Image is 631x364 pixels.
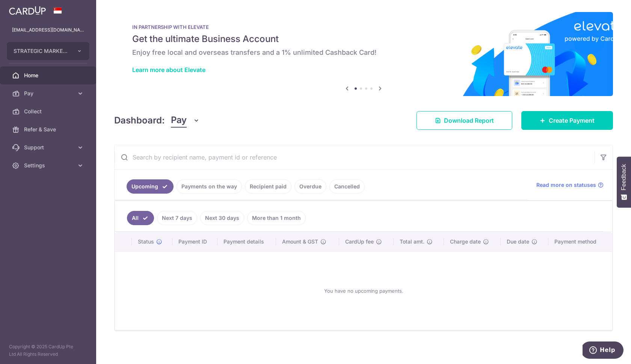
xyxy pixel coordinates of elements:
[114,12,613,96] img: Renovation banner
[124,258,603,324] div: You have no upcoming payments.
[132,48,595,57] h6: Enjoy free local and overseas transfers and a 1% unlimited Cashback Card!
[9,6,46,15] img: CardUp
[24,90,74,97] span: Pay
[138,238,154,245] span: Status
[12,26,84,34] p: [EMAIL_ADDRESS][DOMAIN_NAME]
[24,126,74,133] span: Refer & Save
[444,116,494,125] span: Download Report
[450,238,481,245] span: Charge date
[24,108,74,115] span: Collect
[617,156,631,208] button: Feedback - Show survey
[548,232,612,251] th: Payment method
[177,179,242,194] a: Payments on the way
[583,341,623,360] iframe: Opens a widget where you can find more information
[247,211,306,225] a: More than 1 month
[536,181,604,189] a: Read more on statuses
[172,232,217,251] th: Payment ID
[400,238,424,245] span: Total amt.
[132,66,205,74] a: Learn more about Elevate
[171,113,200,128] button: Pay
[157,211,197,225] a: Next 7 days
[217,232,276,251] th: Payment details
[127,211,154,225] a: All
[171,113,187,128] span: Pay
[200,211,244,225] a: Next 30 days
[7,42,89,60] button: STRATEGIC MARKETING (S) PTE. LTD.
[329,179,365,194] a: Cancelled
[132,24,595,30] p: IN PARTNERSHIP WITH ELEVATE
[24,72,74,79] span: Home
[24,162,74,169] span: Settings
[115,145,595,169] input: Search by recipient name, payment id or reference
[14,47,69,55] span: STRATEGIC MARKETING (S) PTE. LTD.
[536,181,596,189] span: Read more on statuses
[294,179,326,194] a: Overdue
[127,179,174,194] a: Upcoming
[245,179,291,194] a: Recipient paid
[417,111,512,130] a: Download Report
[549,116,595,125] span: Create Payment
[521,111,613,130] a: Create Payment
[507,238,529,245] span: Due date
[620,164,627,190] span: Feedback
[132,33,595,45] h5: Get the ultimate Business Account
[345,238,374,245] span: CardUp fee
[282,238,318,245] span: Amount & GST
[24,144,74,151] span: Support
[114,114,165,127] h4: Dashboard:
